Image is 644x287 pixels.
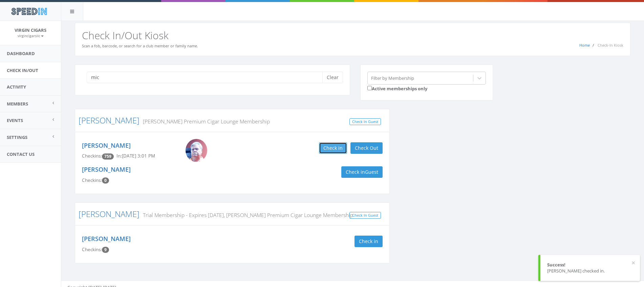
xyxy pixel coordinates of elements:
button: Check in [355,236,383,247]
a: virgincigarsllc [18,32,44,39]
span: In: [DATE] 3:01 PM [116,153,155,159]
span: Check-In Kiosk [598,43,623,48]
button: Clear [322,72,343,83]
input: Active memberships only [367,86,372,90]
span: Guest [365,169,378,175]
small: [PERSON_NAME] Premium Cigar Lounge Membership [139,118,270,125]
span: Virgin Cigars [15,27,46,33]
button: Check inGuest [341,166,383,178]
span: Checkins: [82,153,102,159]
span: Settings [7,134,27,140]
span: Checkins: [82,177,102,183]
img: speedin_logo.png [8,5,50,18]
small: virgincigarsllc [18,33,44,38]
a: [PERSON_NAME] [79,115,139,126]
span: Members [7,101,28,107]
small: Trial Membership - Expires [DATE], [PERSON_NAME] Premium Cigar Lounge Membership [139,211,353,219]
a: [PERSON_NAME] [82,141,131,149]
a: Check In Guest [349,118,381,125]
button: × [631,260,635,266]
h2: Check In/Out Kiosk [82,30,623,41]
span: Events [7,117,23,123]
label: Active memberships only [367,85,427,92]
span: Checkins: [82,246,102,253]
span: Checkin count [102,247,109,253]
div: Filter by Membership [371,75,414,81]
div: Success! [547,262,633,268]
a: [PERSON_NAME] [79,208,139,219]
a: Home [579,43,590,48]
span: Checkin count [102,177,109,184]
button: Check Out [350,142,383,154]
button: Check in [319,142,347,154]
span: Contact Us [7,151,35,157]
a: [PERSON_NAME] [82,165,131,173]
input: Search a name to check in [87,72,327,83]
a: Check In Guest [349,212,381,219]
a: [PERSON_NAME] [82,235,131,243]
span: Checkin count [102,153,114,160]
div: [PERSON_NAME] checked in. [547,268,633,274]
img: Big_Mike.jpg [186,139,207,162]
small: Scan a fob, barcode, or search for a club member or family name. [82,43,198,48]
